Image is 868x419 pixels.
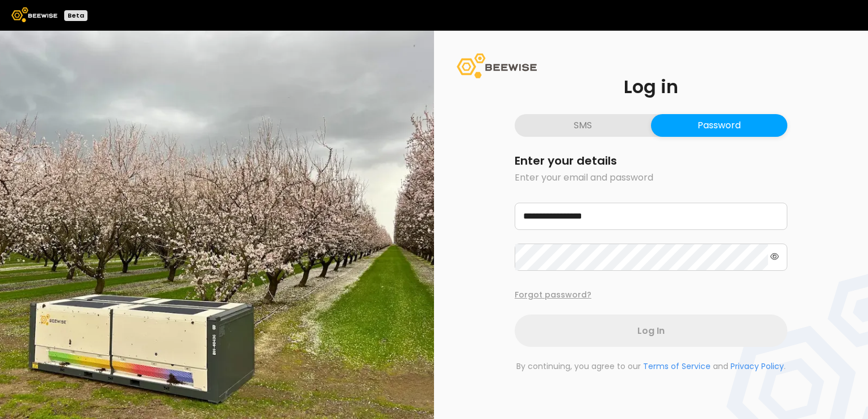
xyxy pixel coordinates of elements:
[515,78,787,96] h1: Log in
[515,361,787,372] p: By continuing, you agree to our and .
[643,361,711,372] a: Terms of Service
[515,171,787,185] p: Enter your email and password
[515,289,591,301] button: Forgot password?
[731,361,784,372] a: Privacy Policy
[651,114,787,137] button: Password
[637,324,665,338] span: Log In
[515,114,651,137] button: SMS
[515,315,787,347] button: Log In
[515,155,787,166] h2: Enter your details
[11,7,57,22] img: Beewise logo
[64,10,87,21] div: Beta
